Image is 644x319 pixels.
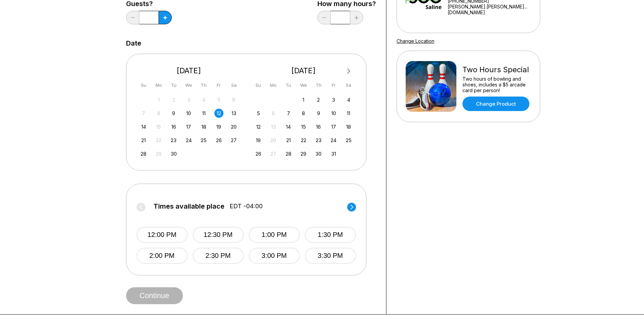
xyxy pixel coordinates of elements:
[254,149,263,158] div: Choose Sunday, October 26th, 2025
[169,81,178,90] div: Tu
[448,4,531,15] a: [PERSON_NAME].[PERSON_NAME]...[DOMAIN_NAME]
[154,149,163,158] div: Not available Monday, September 29th, 2025
[139,109,148,118] div: Not available Sunday, September 7th, 2025
[269,109,278,118] div: Not available Monday, October 6th, 2025
[269,136,278,145] div: Not available Monday, October 20th, 2025
[153,203,224,210] span: Times available place
[284,122,293,131] div: Choose Tuesday, October 14th, 2025
[251,66,356,75] div: [DATE]
[199,136,208,145] div: Choose Thursday, September 25th, 2025
[329,81,338,90] div: Fr
[249,227,300,243] button: 1:00 PM
[344,122,353,131] div: Choose Saturday, October 18th, 2025
[284,81,293,90] div: Tu
[344,95,353,104] div: Choose Saturday, October 4th, 2025
[184,95,193,104] div: Not available Wednesday, September 3rd, 2025
[154,122,163,131] div: Not available Monday, September 15th, 2025
[344,136,353,145] div: Choose Saturday, October 25th, 2025
[254,81,263,90] div: Su
[199,109,208,118] div: Choose Thursday, September 11th, 2025
[284,109,293,118] div: Choose Tuesday, October 7th, 2025
[269,81,278,90] div: Mo
[154,136,163,145] div: Not available Monday, September 22nd, 2025
[199,122,208,131] div: Choose Thursday, September 18th, 2025
[305,227,356,243] button: 1:30 PM
[269,122,278,131] div: Not available Monday, October 13th, 2025
[214,136,223,145] div: Choose Friday, September 26th, 2025
[397,38,434,44] a: Change Location
[254,122,263,131] div: Choose Sunday, October 12th, 2025
[154,81,163,90] div: Mo
[137,248,188,264] button: 2:00 PM
[139,149,148,158] div: Choose Sunday, September 28th, 2025
[169,149,178,158] div: Choose Tuesday, September 30th, 2025
[284,149,293,158] div: Choose Tuesday, October 28th, 2025
[137,66,241,75] div: [DATE]
[229,95,238,104] div: Not available Saturday, September 6th, 2025
[299,122,308,131] div: Choose Wednesday, October 15th, 2025
[329,122,338,131] div: Choose Friday, October 17th, 2025
[314,149,323,158] div: Choose Thursday, October 30th, 2025
[344,81,353,90] div: Sa
[329,136,338,145] div: Choose Friday, October 24th, 2025
[193,227,244,243] button: 12:30 PM
[184,136,193,145] div: Choose Wednesday, September 24th, 2025
[229,136,238,145] div: Choose Saturday, September 27th, 2025
[169,136,178,145] div: Choose Tuesday, September 23rd, 2025
[229,122,238,131] div: Choose Saturday, September 20th, 2025
[314,136,323,145] div: Choose Thursday, October 23rd, 2025
[184,109,193,118] div: Choose Wednesday, September 10th, 2025
[314,95,323,104] div: Choose Thursday, October 2nd, 2025
[269,149,278,158] div: Not available Monday, October 27th, 2025
[184,81,193,90] div: We
[139,81,148,90] div: Su
[229,81,238,90] div: Sa
[139,122,148,131] div: Choose Sunday, September 14th, 2025
[193,248,244,264] button: 2:30 PM
[214,95,223,104] div: Not available Friday, September 5th, 2025
[253,95,354,158] div: month 2025-10
[214,109,223,118] div: Choose Friday, September 12th, 2025
[254,109,263,118] div: Choose Sunday, October 5th, 2025
[406,61,456,112] img: Two Hours Special
[314,122,323,131] div: Choose Thursday, October 16th, 2025
[462,76,531,93] div: Two hours of bowling and shoes, includes a $5 arcade card per person!
[329,95,338,104] div: Choose Friday, October 3rd, 2025
[199,95,208,104] div: Not available Thursday, September 4th, 2025
[299,109,308,118] div: Choose Wednesday, October 8th, 2025
[329,109,338,118] div: Choose Friday, October 10th, 2025
[138,95,240,158] div: month 2025-09
[137,227,188,243] button: 12:00 PM
[154,109,163,118] div: Not available Monday, September 8th, 2025
[299,81,308,90] div: We
[299,136,308,145] div: Choose Wednesday, October 22nd, 2025
[230,203,263,210] span: EDT -04:00
[184,122,193,131] div: Choose Wednesday, September 17th, 2025
[462,65,531,74] div: Two Hours Special
[314,109,323,118] div: Choose Thursday, October 9th, 2025
[214,81,223,90] div: Fr
[169,122,178,131] div: Choose Tuesday, September 16th, 2025
[139,136,148,145] div: Choose Sunday, September 21st, 2025
[314,81,323,90] div: Th
[199,81,208,90] div: Th
[169,95,178,104] div: Not available Tuesday, September 2nd, 2025
[214,122,223,131] div: Choose Friday, September 19th, 2025
[462,97,529,111] a: Change Product
[329,149,338,158] div: Choose Friday, October 31st, 2025
[254,136,263,145] div: Choose Sunday, October 19th, 2025
[126,39,141,47] label: Date
[169,109,178,118] div: Choose Tuesday, September 9th, 2025
[344,109,353,118] div: Choose Saturday, October 11th, 2025
[305,248,356,264] button: 3:30 PM
[249,248,300,264] button: 3:00 PM
[284,136,293,145] div: Choose Tuesday, October 21st, 2025
[343,66,354,77] button: Next Month
[154,95,163,104] div: Not available Monday, September 1st, 2025
[299,149,308,158] div: Choose Wednesday, October 29th, 2025
[229,109,238,118] div: Choose Saturday, September 13th, 2025
[299,95,308,104] div: Choose Wednesday, October 1st, 2025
